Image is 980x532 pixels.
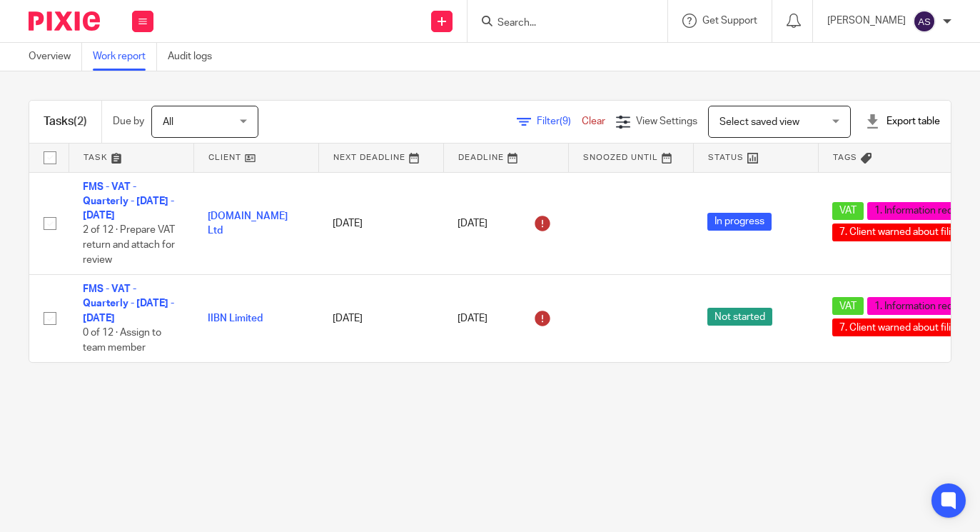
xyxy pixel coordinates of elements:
span: Tags [833,154,857,161]
span: 2 of 12 · Prepare VAT return and attach for review [83,226,175,265]
span: (2) [74,116,87,127]
img: Pixie [29,11,100,31]
a: [DOMAIN_NAME] Ltd [208,211,288,236]
span: Get Support [702,16,757,26]
span: View Settings [636,116,697,126]
a: Overview [29,43,82,71]
span: (9) [560,116,571,126]
a: FMS - VAT - Quarterly - [DATE] - [DATE] [83,182,174,221]
a: FMS - VAT - Quarterly - [DATE] - [DATE] [83,284,174,323]
h1: Tasks [44,114,87,129]
div: [DATE] [458,307,554,330]
div: Export table [865,114,940,129]
input: Search [496,17,625,30]
p: Due by [113,114,144,129]
span: Select saved view [719,117,799,127]
span: 0 of 12 · Assign to team member [83,328,161,353]
a: Work report [93,43,157,71]
span: All [163,117,173,127]
img: svg%3E [913,10,936,33]
td: [DATE] [318,275,443,363]
a: Audit logs [168,43,223,71]
td: [DATE] [318,172,443,275]
span: Not started [707,308,772,326]
p: [PERSON_NAME] [827,14,906,28]
a: Clear [582,116,605,126]
span: Filter [537,116,582,126]
span: VAT [832,297,864,315]
div: [DATE] [458,212,554,235]
span: In progress [707,213,772,231]
span: VAT [832,202,864,220]
a: IIBN Limited [208,313,263,323]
